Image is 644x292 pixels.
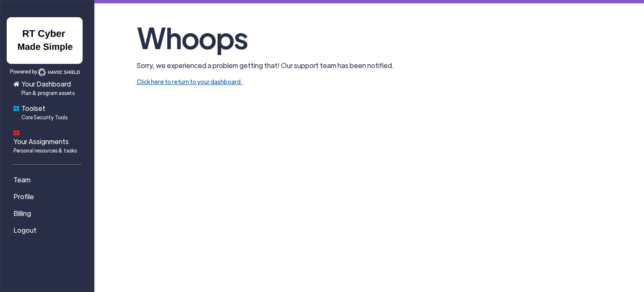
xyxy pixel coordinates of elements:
[7,17,83,64] img: in2N1LkhvnDD0uqysP7quMybwM9wTuGLnboJQrfo.png
[7,188,91,205] a: Profile
[7,76,91,100] a: Your DashboardPlan & program assets
[13,130,19,136] img: dashboard-icon.svg
[13,147,77,154] span: Personal resources & tasks
[13,225,36,235] span: Logout
[7,222,91,239] a: Logout
[21,89,75,97] span: Plan & program assets
[137,78,242,85] a: Click here to return to your dashboard.
[137,17,602,57] h1: Whoops
[13,208,31,218] span: Billing
[13,192,34,202] span: Profile
[7,171,91,188] a: Team
[21,103,68,121] span: Toolset
[13,81,19,87] img: home-icon.svg
[38,68,80,76] img: havoc-shield-logo-white.svg
[13,105,19,111] img: foundations-icon.svg
[21,79,75,97] span: Your Dashboard
[21,113,68,121] span: Core Security Tools
[13,137,77,154] span: Your Assignments
[7,100,91,124] a: ToolsetCore Security Tools
[7,17,83,76] a: Powered by
[7,205,91,222] a: Billing
[7,124,91,158] a: Your AssignmentsPersonal resources & tasks
[10,68,38,75] span: Powered by
[137,61,602,71] p: Sorry, we experienced a problem getting that! Our support team has been notified.
[13,175,31,185] span: Team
